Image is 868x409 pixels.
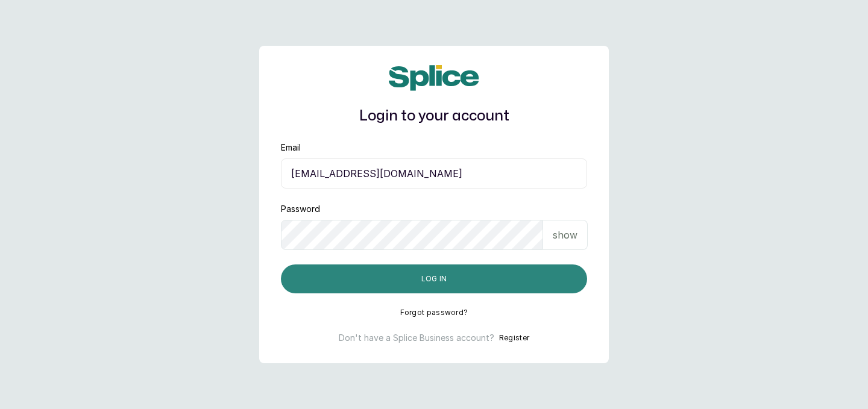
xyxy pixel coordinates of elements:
[281,203,320,215] label: Password
[281,158,587,189] input: email@acme.com
[281,105,587,127] h1: Login to your account
[281,142,301,154] label: Email
[339,332,494,344] p: Don't have a Splice Business account?
[281,264,587,293] button: Log in
[553,228,577,242] p: show
[499,332,529,344] button: Register
[400,308,468,317] button: Forgot password?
